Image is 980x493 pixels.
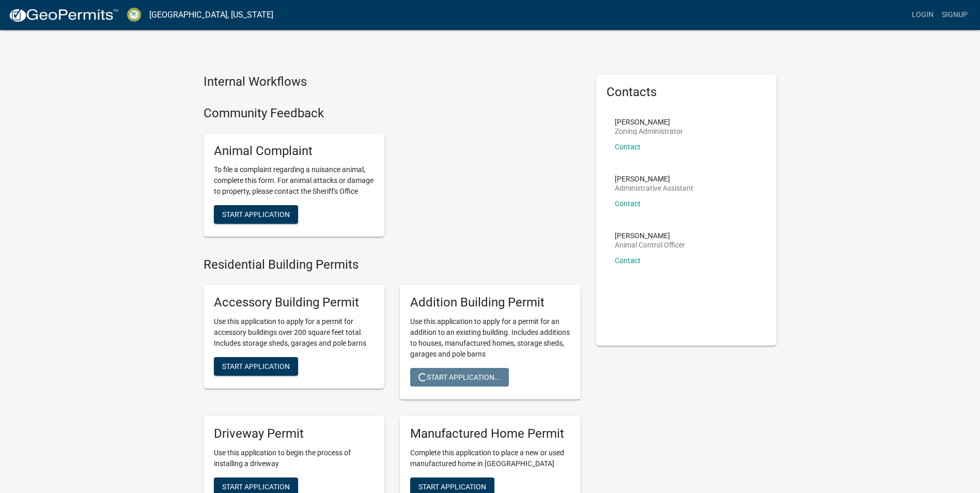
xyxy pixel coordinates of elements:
h4: Community Feedback [204,106,581,121]
p: Complete this application to place a new or used manufactured home in [GEOGRAPHIC_DATA] [410,448,570,469]
span: Start Application [418,482,486,490]
span: Start Application [222,482,290,490]
h5: Addition Building Permit [410,295,570,310]
h4: Internal Workflows [204,74,581,89]
p: To file a complaint regarding a nuisance animal, complete this form. For animal attacks or damage... [214,164,374,197]
h5: Contacts [606,85,767,100]
p: Animal Control Officer [615,241,685,249]
span: Start Application [222,362,290,370]
p: Use this application to apply for a permit for an addition to an existing building. Includes addi... [410,316,570,360]
img: Crawford County, Georgia [127,8,141,22]
a: Signup [938,5,972,25]
h5: Driveway Permit [214,426,374,441]
p: Use this application to begin the process of installing a driveway [214,448,374,469]
a: Contact [615,199,641,208]
button: Start Application [214,357,298,376]
h5: Animal Complaint [214,144,374,159]
a: Contact [615,143,641,151]
a: [GEOGRAPHIC_DATA], [US_STATE] [149,6,273,24]
span: Start Application... [418,373,501,381]
span: Start Application [222,210,290,219]
a: Login [908,5,938,25]
button: Start Application... [410,368,509,387]
p: Use this application to apply for a permit for accessory buildings over 200 square feet total. In... [214,316,374,349]
h5: Accessory Building Permit [214,295,374,310]
p: [PERSON_NAME] [615,232,685,239]
p: Zoning Administrator [615,128,683,135]
p: [PERSON_NAME] [615,118,683,126]
p: [PERSON_NAME] [615,175,693,182]
p: Administrative Assistant [615,184,693,192]
a: Contact [615,256,641,265]
h5: Manufactured Home Permit [410,426,570,441]
h4: Residential Building Permits [204,257,581,272]
button: Start Application [214,205,298,224]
